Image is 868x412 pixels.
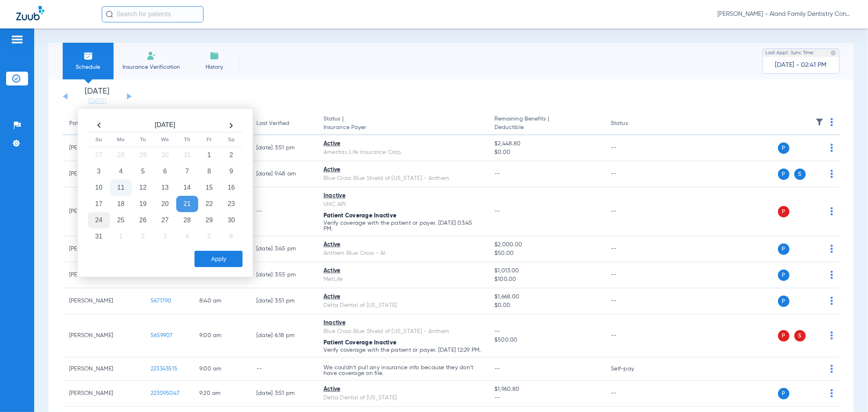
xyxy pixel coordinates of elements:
td: -- [604,314,659,357]
img: x.svg [812,245,820,253]
img: last sync help info [831,50,836,56]
td: -- [604,135,659,161]
td: [DATE] 3:51 PM [250,135,317,161]
td: [PERSON_NAME] [63,314,144,357]
td: [PERSON_NAME] [63,381,144,407]
img: Manual Insurance Verification [146,51,156,61]
a: [DATE] [73,97,122,105]
div: Chat Widget [827,373,868,412]
span: P [778,330,789,342]
td: 9:00 AM [193,314,250,357]
span: P [778,296,789,307]
span: $50.00 [494,249,598,258]
td: [DATE] 6:18 PM [250,314,317,357]
div: Last Verified [256,119,289,128]
td: -- [604,262,659,288]
div: Active [324,293,481,301]
div: Patient Name [69,119,105,128]
td: 8:40 AM [193,288,250,314]
p: We couldn’t pull any insurance info because they don’t have coverage on file. [324,365,481,376]
img: x.svg [812,297,820,305]
div: Inactive [324,319,481,327]
span: $1,668.00 [494,293,598,301]
img: x.svg [812,365,820,373]
span: Insurance Verification [120,63,183,71]
span: $100.00 [494,275,598,284]
span: Deductible [494,123,598,132]
td: -- [604,161,659,187]
span: $2,448.80 [494,140,598,148]
span: History [195,63,234,71]
div: Active [324,385,481,394]
td: -- [604,288,659,314]
div: Delta Dental of [US_STATE] [324,394,481,402]
span: 5671790 [151,298,172,304]
span: Schedule [69,63,107,71]
td: [DATE] 3:55 PM [250,262,317,288]
input: Search for patients [102,6,203,22]
img: group-dot-blue.svg [831,271,833,279]
td: [DATE] 3:51 PM [250,288,317,314]
span: $2,000.00 [494,241,598,249]
div: Inactive [324,192,481,200]
th: Status [604,112,659,135]
span: P [778,169,789,180]
img: Schedule [83,51,93,61]
td: 9:20 AM [193,381,250,407]
td: Self-pay [604,357,659,381]
div: Active [324,140,481,148]
div: Active [324,267,481,275]
img: x.svg [812,170,820,178]
span: -- [494,208,501,214]
div: Blue Cross Blue Shield of [US_STATE] - Anthem [324,327,481,336]
td: -- [250,357,317,381]
div: Blue Cross Blue Shield of [US_STATE] - Anthem [324,174,481,183]
td: [PERSON_NAME] [63,357,144,381]
span: P [778,206,789,217]
img: group-dot-blue.svg [831,118,833,126]
td: [DATE] 3:45 PM [250,236,317,262]
span: Insurance Payer [324,123,481,132]
td: [PERSON_NAME] [63,288,144,314]
span: Patient Coverage Inactive [324,340,396,346]
button: Apply [195,251,243,267]
img: group-dot-blue.svg [831,297,833,305]
td: -- [604,381,659,407]
th: Status | [317,112,488,135]
img: x.svg [812,389,820,397]
span: $0.00 [494,148,598,157]
div: Patient Name [69,119,138,128]
span: -- [494,327,598,336]
img: x.svg [812,331,820,340]
span: $1,960.80 [494,385,598,394]
span: Last Appt. Sync Time: [765,49,814,57]
th: Remaining Benefits | [488,112,604,135]
th: [DATE] [110,119,220,132]
img: Search Icon [106,11,113,18]
div: Anthem Blue Cross - AI [324,249,481,258]
p: Verify coverage with the patient or payer. [DATE] 03:45 PM. [324,220,481,232]
span: 223343515 [151,366,177,372]
span: 5659907 [151,333,173,338]
span: -- [494,171,501,177]
span: -- [494,394,598,402]
span: $500.00 [494,336,598,344]
span: -- [494,366,501,372]
img: x.svg [812,207,820,215]
div: Delta Dental of [US_STATE] [324,301,481,310]
td: -- [604,236,659,262]
span: $1,013.00 [494,267,598,275]
div: Ameritas Life Insurance Corp. [324,148,481,157]
span: [DATE] - 02:41 PM [775,61,827,69]
div: Active [324,166,481,174]
span: 223095047 [151,390,179,396]
img: group-dot-blue.svg [831,245,833,253]
div: Last Verified [256,119,310,128]
span: P [778,270,789,281]
span: P [778,388,789,399]
img: group-dot-blue.svg [831,144,833,152]
span: P [778,142,789,154]
img: group-dot-blue.svg [831,331,833,340]
div: MetLife [324,275,481,284]
img: group-dot-blue.svg [831,207,833,215]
